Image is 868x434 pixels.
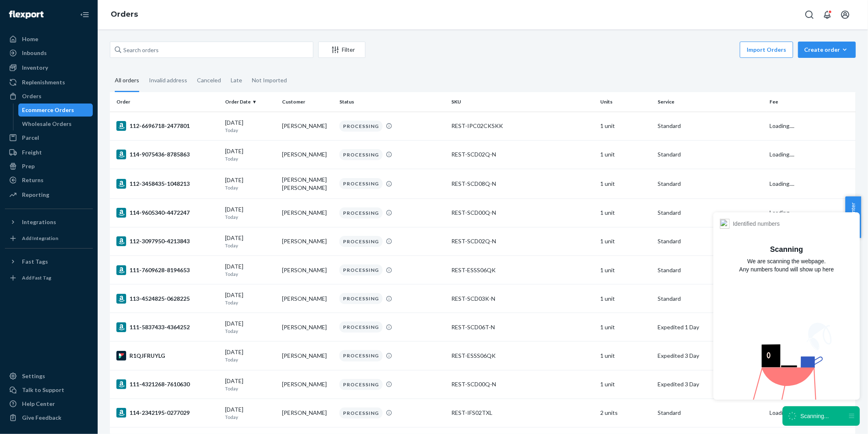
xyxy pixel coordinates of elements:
td: Loading.... [766,198,856,227]
div: [DATE] [225,262,276,278]
img: Flexport logo [9,11,44,19]
p: Today [225,155,276,162]
div: [DATE] [225,176,276,191]
button: Give Feedback [5,411,93,424]
div: Prep [22,162,35,170]
p: Today [225,299,276,306]
a: Add Fast Tag [5,271,93,284]
p: Expedited 3 Day [658,380,763,388]
p: Today [225,271,276,278]
div: Canceled [197,70,221,91]
div: 114-2342195-0277029 [116,408,219,418]
td: [PERSON_NAME] [279,112,336,140]
div: 112-3458435-1048213 [116,179,219,189]
td: [PERSON_NAME] [279,341,336,370]
td: Loading.... [766,140,856,169]
div: REST-IFS02TXL [451,409,594,417]
div: Add Fast Tag [22,274,51,281]
div: PROCESSING [339,408,383,419]
div: REST-SCD08Q-N [451,180,594,188]
a: Inbounds [5,46,93,59]
div: PROCESSING [339,236,383,247]
div: 112-6696718-2477801 [116,121,219,131]
div: Ecommerce Orders [22,106,74,114]
input: Search orders [110,42,313,58]
td: 1 unit [597,112,655,140]
p: Standard [658,266,763,274]
button: Open account menu [837,7,853,23]
div: Replenishments [22,78,65,86]
div: Parcel [22,134,39,142]
p: Standard [658,237,763,245]
button: Import Orders [740,42,793,58]
td: [PERSON_NAME] [279,370,336,399]
td: 1 unit [597,256,655,284]
td: 1 unit [597,341,655,370]
a: Prep [5,160,93,173]
div: Reporting [22,191,49,199]
div: REST-IPC02CKSKK [451,122,594,130]
div: REST-ESSS06QK [451,266,594,274]
p: Expedited 1 Day [658,323,763,331]
div: Late [231,70,242,91]
th: Fee [766,92,856,112]
div: Help Center [22,400,55,408]
div: Add Integration [22,235,58,242]
div: [DATE] [225,377,276,392]
a: Home [5,33,93,46]
div: REST-SCD03K-N [451,295,594,303]
div: 114-9075436-8785863 [116,150,219,159]
td: 1 unit [597,370,655,399]
a: Replenishments [5,76,93,89]
div: Give Feedback [22,414,61,422]
td: [PERSON_NAME] [279,399,336,427]
a: Talk to Support [5,383,93,397]
div: Returns [22,176,44,184]
div: [DATE] [225,319,276,335]
a: Ecommerce Orders [18,104,93,117]
div: REST-ESSS06QK [451,352,594,360]
button: Help Center [845,196,861,238]
td: 1 unit [597,169,655,198]
td: [PERSON_NAME] [279,198,336,227]
div: Customer [282,98,333,105]
div: Inbounds [22,49,47,57]
div: PROCESSING [339,264,383,275]
td: [PERSON_NAME] [279,313,336,341]
p: Standard [658,295,763,303]
a: Orders [5,90,93,103]
p: Today [225,127,276,134]
div: Not Imported [252,70,287,91]
th: SKU [448,92,597,112]
td: 1 unit [597,313,655,341]
div: Create order [804,46,850,54]
div: Talk to Support [22,386,64,394]
div: 112-3097950-4213843 [116,236,219,246]
p: Standard [658,122,763,130]
div: Freight [22,148,42,156]
div: [DATE] [225,234,276,249]
td: 2 units [597,399,655,427]
td: 1 unit [597,284,655,313]
a: Returns [5,174,93,187]
div: PROCESSING [339,178,383,189]
div: Inventory [22,64,48,72]
td: Loading.... [766,169,856,198]
div: 111-5837433-4364252 [116,322,219,332]
th: Units [597,92,655,112]
a: Orders [111,10,138,19]
div: PROCESSING [339,293,383,304]
div: Fast Tags [22,258,48,266]
ol: breadcrumbs [104,3,144,26]
button: Fast Tags [5,255,93,268]
div: Home [22,35,38,43]
button: Open notifications [819,7,835,23]
div: [DATE] [225,147,276,162]
div: [DATE] [225,205,276,220]
a: Wholesale Orders [18,117,93,130]
button: Create order [798,42,856,58]
a: Reporting [5,188,93,201]
td: [PERSON_NAME] [279,140,336,169]
button: Open Search Box [801,7,818,23]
